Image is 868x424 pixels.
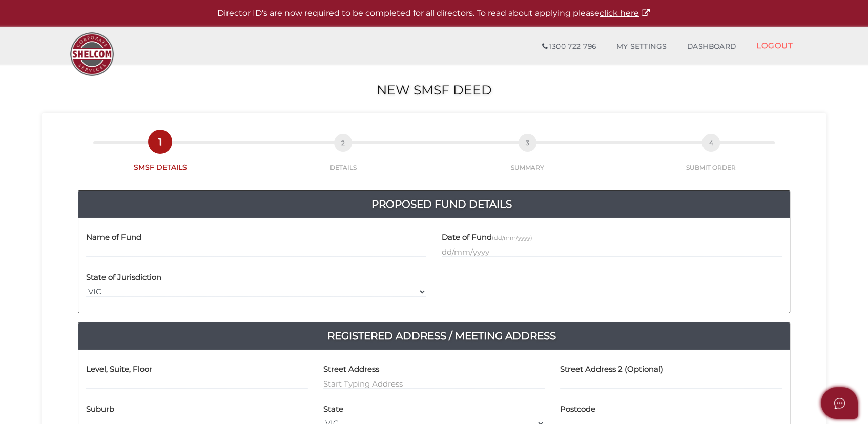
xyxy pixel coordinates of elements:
input: Start Typing Address [323,378,545,389]
h4: Level, Suite, Floor [86,365,152,374]
div: Domain: [DOMAIN_NAME] [27,27,113,35]
div: v 4.0.25 [29,16,50,25]
a: 3SUMMARY [434,145,622,172]
button: Open asap [821,387,858,419]
a: 1300 722 796 [532,36,606,57]
a: MY SETTINGS [606,36,677,57]
h4: Registered Address / Meeting Address [86,328,797,344]
span: 2 [334,134,352,152]
a: 2DETAILS [253,145,433,172]
h4: Name of Fund [86,233,141,242]
a: DASHBOARD [677,36,747,57]
img: Logo [65,27,119,81]
h4: Suburb [86,405,114,414]
img: tab_domain_overview_orange.svg [28,59,36,68]
h4: Proposed Fund Details [86,196,797,212]
a: click here [600,8,651,18]
a: LOGOUT [746,35,803,56]
div: Keywords by Traffic [113,60,173,67]
span: 4 [702,134,720,152]
span: 3 [519,134,536,152]
h4: Postcode [560,405,595,414]
input: dd/mm/yyyy [442,246,782,257]
span: 1 [151,133,169,151]
a: 4SUBMIT ORDER [622,145,800,172]
img: tab_keywords_by_traffic_grey.svg [102,59,110,68]
img: logo_orange.svg [16,16,25,25]
a: 1SMSF DETAILS [68,144,253,172]
h4: Date of Fund [442,233,532,242]
img: website_grey.svg [16,27,25,35]
h4: State of Jurisdiction [86,273,161,282]
h4: Street Address [323,365,379,374]
h4: State [323,405,343,414]
p: Director ID's are now required to be completed for all directors. To read about applying please [26,8,842,19]
div: Domain Overview [39,60,92,67]
small: (dd/mm/yyyy) [492,234,532,241]
h4: Street Address 2 (Optional) [560,365,663,374]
